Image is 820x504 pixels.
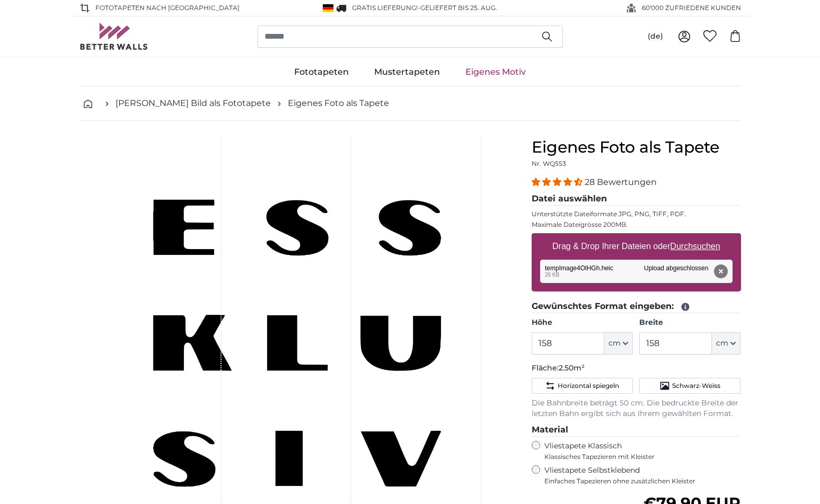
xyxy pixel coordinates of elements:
[639,27,672,46] button: (de)
[288,97,389,110] a: Eigenes Foto als Tapete
[716,338,728,349] span: cm
[532,192,741,206] legend: Datei auswählen
[323,4,333,12] img: Deutschland
[532,210,741,218] p: Unterstützte Dateiformate JPG, PNG, TIFF, PDF.
[548,236,725,257] label: Drag & Drop Ihrer Dateien oder
[352,4,418,12] span: GRATIS Lieferung!
[532,160,566,167] span: Nr. WQ553
[585,177,657,187] span: 28 Bewertungen
[361,58,453,86] a: Mustertapeten
[639,378,740,394] button: Schwarz-Weiss
[532,423,741,437] legend: Material
[532,317,633,328] label: Höhe
[544,441,732,461] label: Vliestapete Klassisch
[672,382,720,390] span: Schwarz-Weiss
[418,4,497,12] span: -
[604,332,633,355] button: cm
[80,86,741,121] nav: breadcrumbs
[642,3,741,13] span: 60'000 ZUFRIEDENE KUNDEN
[558,382,619,390] span: Horizontal spiegeln
[281,58,361,86] a: Fototapeten
[532,300,741,313] legend: Gewünschtes Format eingeben:
[532,398,741,419] p: Die Bahnbreite beträgt 50 cm. Die bedruckte Breite der letzten Bahn ergibt sich aus Ihrem gewählt...
[453,58,539,86] a: Eigenes Motiv
[420,4,497,12] span: Geliefert bis 25. Aug.
[532,378,633,394] button: Horizontal spiegeln
[544,477,741,485] span: Einfaches Tapezieren ohne zusätzlichen Kleister
[532,220,741,229] p: Maximale Dateigrösse 200MB.
[95,3,240,13] span: Fototapeten nach [GEOGRAPHIC_DATA]
[544,465,741,485] label: Vliestapete Selbstklebend
[80,23,148,50] img: Betterwalls
[712,332,740,355] button: cm
[639,317,740,328] label: Breite
[670,242,720,251] u: Durchsuchen
[609,338,621,349] span: cm
[544,453,732,461] span: Klassisches Tapezieren mit Kleister
[532,138,741,157] h1: Eigenes Foto als Tapete
[116,97,271,110] a: [PERSON_NAME] Bild als Fototapete
[559,363,585,373] span: 2.50m²
[532,177,585,187] span: 4.32 stars
[532,363,741,374] p: Fläche:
